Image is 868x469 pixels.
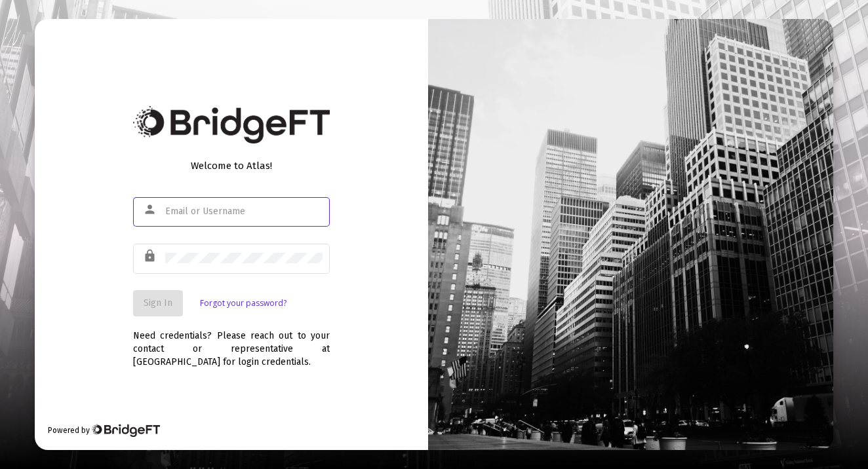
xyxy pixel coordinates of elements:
mat-icon: lock [143,248,159,264]
mat-icon: person [143,202,159,217]
img: Bridge Financial Technology Logo [91,424,160,437]
input: Email or Username [165,206,323,217]
a: Forgot your password? [200,297,286,310]
button: Sign In [133,290,183,316]
div: Welcome to Atlas! [133,159,330,172]
img: Bridge Financial Technology Logo [133,106,330,143]
div: Need credentials? Please reach out to your contact or representative at [GEOGRAPHIC_DATA] for log... [133,316,330,369]
span: Sign In [144,297,172,309]
div: Powered by [48,424,160,437]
